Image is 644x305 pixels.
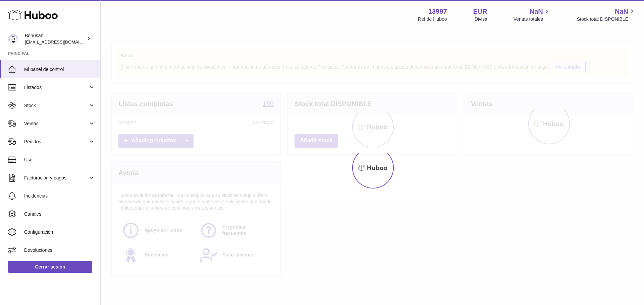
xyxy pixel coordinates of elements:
strong: EUR [473,7,487,16]
img: info@bonusan.es [8,34,18,44]
span: Facturación y pagos [24,175,88,181]
span: Stock total DISPONIBLE [577,16,636,22]
span: [EMAIL_ADDRESS][DOMAIN_NAME] [25,39,99,45]
span: Mi panel de control [24,66,95,73]
span: Ventas totales [514,16,551,22]
a: NaN Ventas totales [514,7,551,22]
div: Ref de Huboo [418,16,447,22]
span: Uso [24,157,95,163]
a: Cerrar sesión [8,261,92,273]
span: Listados [24,84,88,91]
div: Divisa [475,16,487,22]
span: Pedidos [24,139,88,145]
span: NaN [530,7,543,16]
span: Configuración [24,229,95,235]
a: NaN Stock total DISPONIBLE [577,7,636,22]
span: Ventas [24,121,88,127]
span: Devoluciones [24,247,95,253]
span: NaN [615,7,628,16]
strong: 13997 [428,7,447,16]
div: Bonusan [25,32,85,45]
span: Incidencias [24,193,95,199]
span: Canales [24,211,95,217]
span: Stock [24,102,88,109]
